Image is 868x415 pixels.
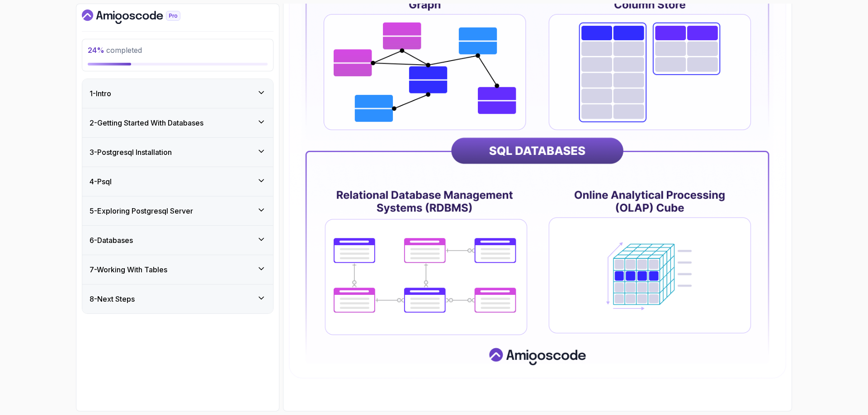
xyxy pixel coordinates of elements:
[90,88,111,99] h3: 1 - Intro
[82,196,273,225] button: 5-Exploring Postgresql Server
[90,147,172,158] h3: 3 - Postgresql Installation
[90,176,112,187] h3: 4 - Psql
[82,226,273,255] button: 6-Databases
[82,79,273,108] button: 1-Intro
[90,117,203,128] h3: 2 - Getting Started With Databases
[88,46,104,55] span: 24 %
[82,108,273,137] button: 2-Getting Started With Databases
[90,264,167,275] h3: 7 - Working With Tables
[82,138,273,167] button: 3-Postgresql Installation
[82,9,201,24] a: Dashboard
[88,46,142,55] span: completed
[90,205,193,216] h3: 5 - Exploring Postgresql Server
[82,167,273,196] button: 4-Psql
[82,255,273,284] button: 7-Working With Tables
[90,235,133,246] h3: 6 - Databases
[82,284,273,313] button: 8-Next Steps
[90,294,135,304] h3: 8 - Next Steps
